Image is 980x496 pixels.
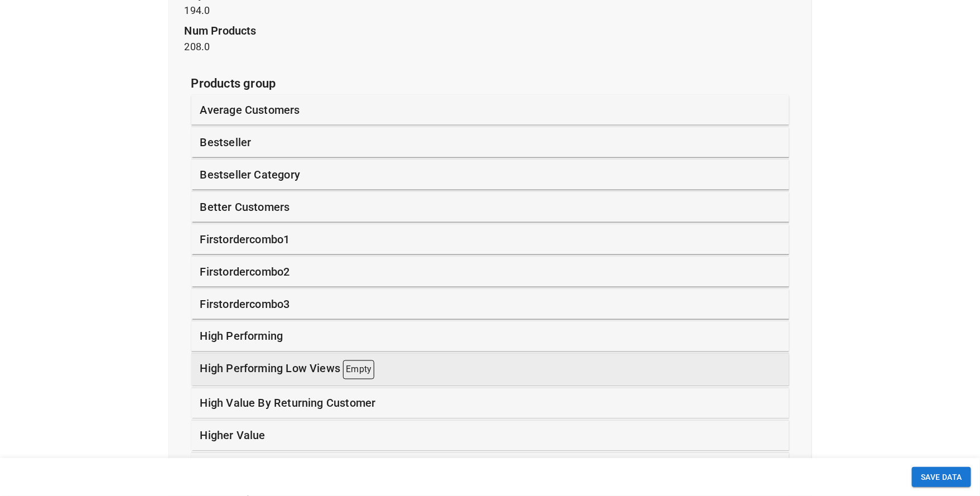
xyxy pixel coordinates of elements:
p: num products [185,22,796,39]
p: higher value [200,427,265,444]
div: low performing [191,453,789,483]
p: 208.0 [185,22,796,54]
div: firstordercombo1 [191,224,789,254]
p: high value by returning customer [200,395,376,412]
p: Products group [191,74,789,93]
div: firstordercombo2 [191,257,789,287]
div: high value by returning customer [191,388,789,418]
p: bestseller category [200,166,301,183]
p: high performing [200,328,283,345]
div: high performing [191,321,789,351]
div: better customers [191,192,789,222]
div: bestseller category [191,160,789,190]
p: average customers [200,102,300,118]
button: SAVE DATA [912,467,971,488]
p: firstordercombo1 [200,231,290,248]
p: better customers [200,199,290,215]
p: Empty [343,360,374,379]
p: bestseller [200,134,252,151]
div: average customers [191,95,789,125]
div: higher value [191,421,789,451]
p: firstordercombo3 [200,296,290,312]
div: high performing low views Empty [191,354,789,386]
p: high performing low views [200,360,375,379]
div: firstordercombo3 [191,289,789,319]
div: bestseller [191,127,789,157]
p: firstordercombo2 [200,263,290,280]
